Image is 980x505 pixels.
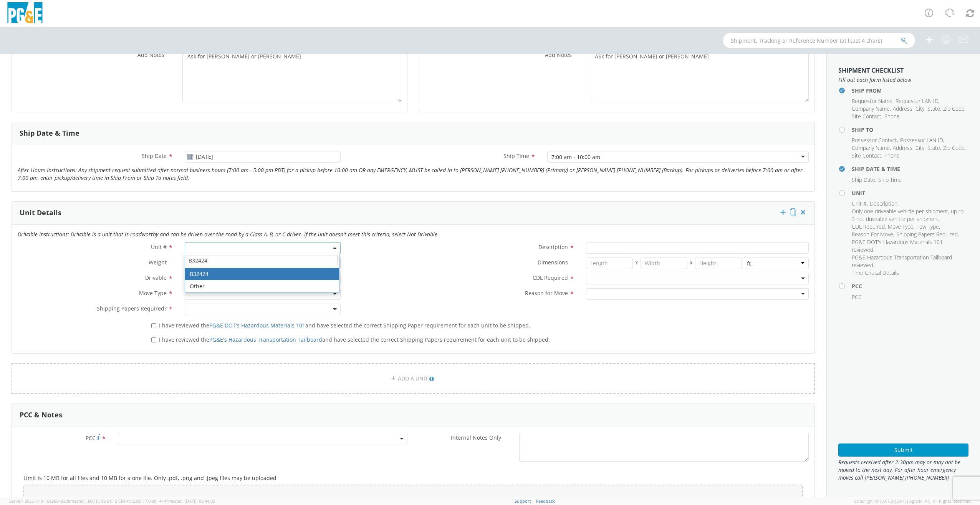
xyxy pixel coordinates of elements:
[852,113,881,120] span: Site Contact
[852,223,885,230] span: CDL Required
[515,498,531,504] a: Support
[852,254,952,269] span: PG&E Hazardous Transportation Tailboard reviewed
[852,152,882,159] li: ,
[641,257,687,269] input: Width
[896,97,939,105] span: Requestor LAN ID
[852,105,891,113] li: ,
[852,208,963,223] span: Only one driveable vehicle per shipment, up to 3 not driveable vehicle per shipment
[852,105,890,112] span: Company Name
[852,190,968,196] h4: Unit
[927,144,940,151] span: State
[168,498,215,504] span: master, [DATE] 08:44:05
[915,105,924,112] span: City
[852,166,968,172] h4: Ship Date & Time
[551,153,600,161] div: 7:00 am - 10:00 am
[888,223,915,231] li: ,
[888,223,914,230] span: Move Type
[151,337,156,342] input: I have reviewed thePG&E's Hazardous Transportation Tailboardand have selected the correct Shippin...
[723,33,915,48] input: Shipment, Tracking or Reference Number (at least 4 chars)
[151,243,167,251] span: Unit #
[586,257,633,269] input: Length
[12,363,815,394] a: ADD A UNIT
[687,257,695,269] span: X
[852,176,875,183] span: Ship Date
[149,259,167,266] span: Weight
[852,208,967,223] li: ,
[209,336,322,343] a: PG&E's Hazardous Transportation Tailboard
[927,105,941,113] li: ,
[18,166,803,181] i: After Hours Instructions: Any shipment request submitted after normal business hours (7:00 am - 5...
[185,268,339,280] li: B32424
[884,152,900,159] span: Phone
[533,274,568,281] span: CDL Required
[852,152,881,159] span: Site Contact
[852,113,882,120] li: ,
[852,231,893,238] span: Reason For Move
[915,144,924,151] span: City
[20,411,62,419] h3: PCC & Notes
[538,259,568,266] span: Dimensions
[852,293,862,301] span: PCC
[852,223,886,231] li: ,
[852,238,943,253] span: PG&E DOT's Hazardous Materials 101 reviewed
[9,498,117,504] span: Server: 2025.17.0-16a969492de
[20,130,79,137] h3: Ship Date & Time
[18,231,437,238] i: Drivable Instructions: Drivable is a unit that is roadworthy and can be driven over the road by a...
[870,200,897,207] span: Description
[852,88,968,93] h4: Ship From
[943,144,966,152] li: ,
[915,105,925,113] li: ,
[838,444,968,457] button: Submit
[893,144,912,151] span: Address
[536,498,555,504] a: Feedback
[943,144,965,151] span: Zip Code
[97,305,167,312] span: Shipping Papers Required?
[118,498,215,504] span: Client: 2025.17.0-cb14447
[852,97,894,105] li: ,
[852,144,891,152] li: ,
[142,152,167,159] span: Ship Date
[852,200,867,207] span: Unit #
[896,231,959,238] li: ,
[878,176,902,183] span: Ship Time
[852,254,967,269] li: ,
[145,274,167,281] span: Drivable
[838,458,968,482] span: Requests received after 2:30pm may or may not be moved to the next day. For after hour emergency ...
[927,105,940,112] span: State
[20,209,61,217] h3: Unit Details
[381,496,445,503] span: Drop files here to upload
[852,127,968,133] h4: Ship To
[838,76,968,84] span: Fill out each form listed below
[852,269,899,276] span: Time Critical Details
[633,257,641,269] span: X
[503,152,529,159] span: Ship Time
[545,51,572,58] span: Add Notes
[538,243,568,251] span: Description
[852,136,898,144] li: ,
[139,289,167,297] span: Move Type
[900,136,944,144] li: ,
[137,51,164,58] span: Add Notes
[870,200,899,208] li: ,
[893,105,912,112] span: Address
[525,289,568,297] span: Reason for Move
[70,498,117,504] span: master, [DATE] 09:51:12
[852,136,897,144] span: Possessor Contact
[852,97,892,105] span: Requestor Name
[893,105,914,113] li: ,
[23,475,803,481] h5: Limit is 10 MB for all files and 10 MB for a one file. Only .pdf, .png and .jpeg files may be upl...
[852,176,876,184] li: ,
[884,113,900,120] span: Phone
[900,136,943,144] span: Possessor LAN ID
[893,144,914,152] li: ,
[86,434,96,442] span: PCC
[917,223,939,230] span: Tow Type
[159,322,530,329] span: I have reviewed the and have selected the correct Shipping Paper requirement for each unit to be ...
[943,105,966,113] li: ,
[852,144,890,151] span: Company Name
[695,257,742,269] input: Height
[917,223,940,231] li: ,
[209,322,305,329] a: PG&E DOT's Hazardous Materials 101
[896,97,940,105] li: ,
[852,231,894,238] li: ,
